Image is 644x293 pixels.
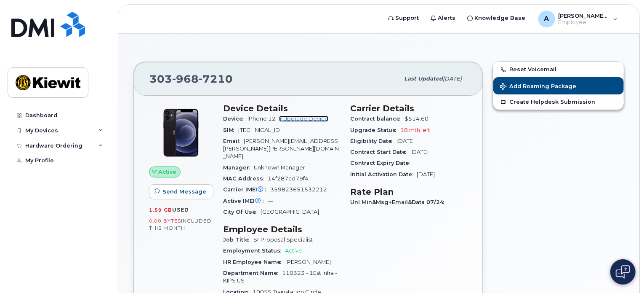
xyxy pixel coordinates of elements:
span: 7210 [199,73,233,85]
span: Contract Expiry Date [350,160,414,166]
span: iPhone 12 [247,116,276,122]
h3: Device Details [223,103,340,113]
span: Employment Status [223,247,285,254]
span: Carrier IMEI [223,186,270,193]
span: Active [159,168,177,176]
span: City Of Use [223,209,261,215]
button: Send Message [149,184,213,199]
span: Job Title [223,237,253,243]
span: [TECHNICAL_ID] [238,127,282,133]
span: Unl Min&Msg+Email&Data 07/24 [350,199,448,205]
span: 14f287cd79f4 [268,175,309,182]
span: Send Message [162,188,206,196]
img: Open chat [616,265,630,279]
span: SIM [223,127,238,133]
span: Active IMEI [223,198,268,204]
button: Add Roaming Package [493,77,624,94]
span: [GEOGRAPHIC_DATA] [261,209,319,215]
span: Email [223,138,244,144]
span: [PERSON_NAME][EMAIL_ADDRESS][PERSON_NAME][PERSON_NAME][DOMAIN_NAME] [223,138,340,160]
span: Contract Start Date [350,149,410,155]
span: — [268,198,273,204]
a: Create Helpdesk Submission [493,94,624,110]
span: 18 mth left [400,127,430,133]
span: 303 [149,73,233,85]
span: Sr Proposal Specialist [253,237,313,243]
h3: Employee Details [223,224,340,234]
span: Manager [223,164,254,171]
span: $514.60 [404,116,428,122]
button: Reset Voicemail [493,62,624,77]
span: HR Employee Name [223,259,285,265]
img: iPhone_12.jpg [156,108,206,158]
span: Eligibility Date [350,138,397,144]
span: 0.00 Bytes [149,218,181,224]
span: Active [285,247,302,254]
span: Unknown Manager [254,164,305,171]
span: [DATE] [410,149,428,155]
h3: Rate Plan [350,187,467,197]
span: Contract balance [350,116,404,122]
h3: Carrier Details [350,103,467,113]
span: Department Name [223,270,282,276]
span: [DATE] [417,171,435,177]
span: Upgrade Status [350,127,400,133]
span: [PERSON_NAME] [285,259,331,265]
span: MAC Address [223,175,268,182]
span: Last updated [404,75,443,82]
span: 968 [172,73,199,85]
span: [DATE] [443,75,462,82]
span: Device [223,116,247,122]
a: + Upgrade Device [279,116,328,122]
span: 1.59 GB [149,207,172,213]
span: [DATE] [397,138,415,144]
span: used [172,207,189,213]
span: Add Roaming Package [500,83,576,91]
span: 359823651532212 [270,186,327,193]
span: Initial Activation Date [350,171,417,177]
